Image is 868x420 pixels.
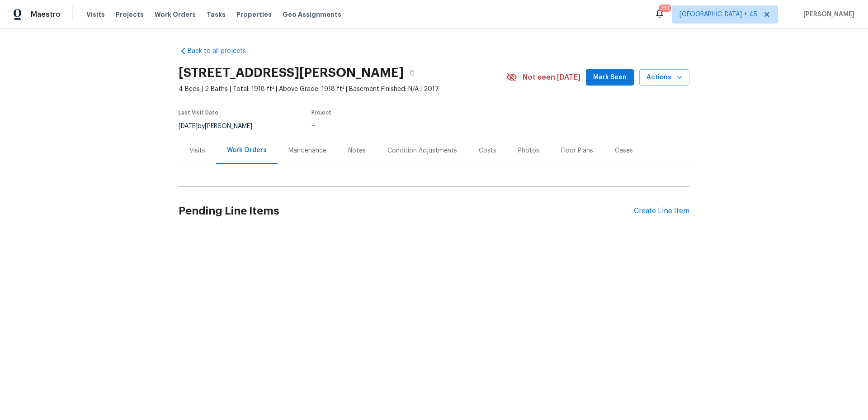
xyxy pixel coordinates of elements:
span: 4 Beds | 2 Baths | Total: 1918 ft² | Above Grade: 1918 ft² | Basement Finished: N/A | 2017 [179,85,506,94]
span: Not seen [DATE] [523,73,580,82]
span: [DATE] [179,123,198,129]
div: Work Orders [227,146,267,155]
div: Maintenance [288,146,326,155]
a: Back to all projects [179,47,265,56]
span: Properties [236,10,272,19]
div: Condition Adjustments [387,146,457,155]
span: Project [311,110,331,115]
div: Costs [479,146,496,155]
span: Visits [86,10,105,19]
div: 733 [660,4,670,13]
span: Last Visit Date [179,110,218,115]
div: Notes [348,146,366,155]
button: Actions [639,69,689,86]
span: Mark Seen [593,72,627,83]
div: Visits [189,146,205,155]
span: Geo Assignments [283,10,341,19]
h2: Pending Line Items [179,190,634,232]
span: Work Orders [155,10,196,19]
span: Tasks [207,11,226,18]
span: [PERSON_NAME] [800,10,854,19]
div: ... [311,121,485,127]
span: Projects [116,10,144,19]
span: Maestro [31,10,61,19]
span: Actions [646,72,682,83]
div: Floor Plans [561,146,593,155]
button: Mark Seen [586,69,634,86]
div: by [PERSON_NAME] [179,121,263,132]
div: Photos [518,146,539,155]
div: Cases [615,146,633,155]
h2: [STREET_ADDRESS][PERSON_NAME] [179,68,404,77]
div: Create Line Item [634,207,689,215]
button: Copy Address [404,65,420,81]
span: [GEOGRAPHIC_DATA] + 45 [679,10,757,19]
